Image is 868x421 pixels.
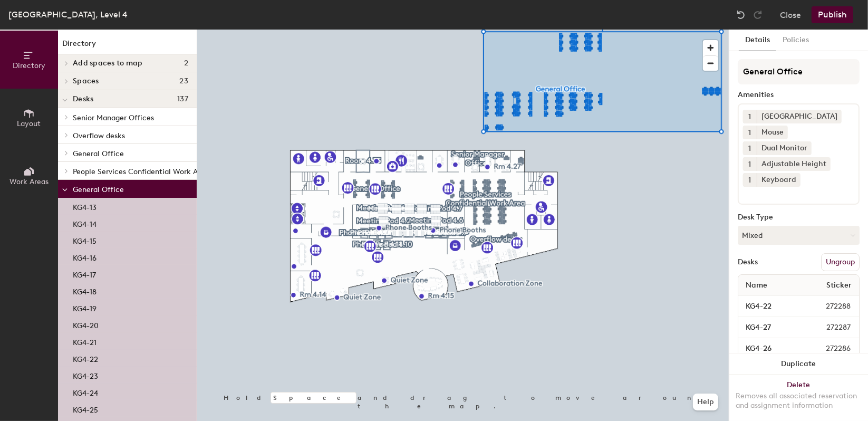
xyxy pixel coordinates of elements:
[73,267,96,280] p: KG4-17
[743,173,757,187] button: 1
[753,9,763,20] img: Redo
[73,167,209,176] span: People Services Confidential Work Area
[73,251,97,263] p: KG4-16
[73,200,97,212] p: KG4-13
[757,110,842,123] div: [GEOGRAPHIC_DATA]
[729,375,868,421] button: DeleteRemoves all associated reservation and assignment information
[738,226,860,245] button: Mixed
[73,113,154,122] span: Senior Manager Offices
[736,9,746,20] img: Undo
[73,301,97,313] p: KG4-19
[73,149,124,158] span: General Office
[738,213,860,222] div: Desk Type
[177,95,188,103] span: 137
[58,38,197,54] h1: Directory
[740,299,801,314] input: Unnamed desk
[821,253,860,271] button: Ungroup
[749,127,751,138] span: 1
[743,126,757,139] button: 1
[738,258,758,266] div: Desks
[17,119,41,128] span: Layout
[757,126,788,139] div: Mouse
[73,59,143,68] span: Add spaces to map
[738,91,860,99] div: Amenities
[801,343,857,355] span: 272286
[13,61,45,70] span: Directory
[73,335,97,347] p: KG4-21
[812,6,853,23] button: Publish
[780,6,801,23] button: Close
[821,276,857,295] span: Sticker
[757,173,801,187] div: Keyboard
[73,95,93,103] span: Desks
[801,301,857,312] span: 272288
[73,284,97,296] p: KG4-18
[9,177,49,186] span: Work Areas
[757,157,831,171] div: Adjustable Height
[73,217,97,229] p: KG4-14
[743,110,757,123] button: 1
[776,30,815,51] button: Policies
[729,353,868,375] button: Duplicate
[73,386,98,398] p: KG4-24
[749,159,751,170] span: 1
[743,141,757,155] button: 1
[73,234,97,246] p: KG4-15
[749,143,751,154] span: 1
[757,141,812,155] div: Dual Monitor
[740,276,773,295] span: Name
[179,77,188,85] span: 23
[184,59,188,68] span: 2
[73,131,125,140] span: Overflow desks
[693,394,718,410] button: Help
[73,403,98,415] p: KG4-25
[740,341,801,356] input: Unnamed desk
[73,185,124,194] span: General Office
[743,157,757,171] button: 1
[801,322,857,333] span: 272287
[749,111,751,122] span: 1
[8,8,128,21] div: [GEOGRAPHIC_DATA], Level 4
[73,318,99,330] p: KG4-20
[740,320,801,335] input: Unnamed desk
[736,391,862,410] div: Removes all associated reservation and assignment information
[739,30,776,51] button: Details
[73,369,98,381] p: KG4-23
[73,77,99,85] span: Spaces
[749,175,751,186] span: 1
[73,352,98,364] p: KG4-22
